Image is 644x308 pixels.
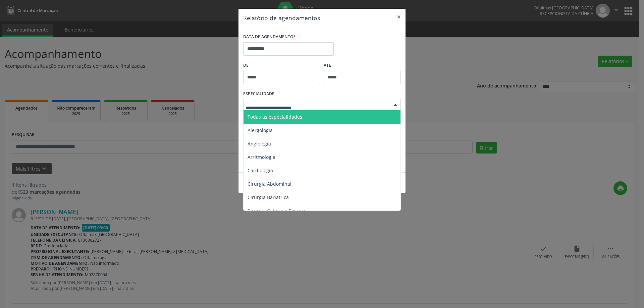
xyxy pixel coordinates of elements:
span: Cirurgia Abdominal [248,181,291,187]
span: Cardiologia [248,167,273,174]
label: De [243,60,320,71]
span: Alergologia [248,127,273,133]
button: Close [392,9,406,25]
span: Angiologia [248,140,271,147]
h5: Relatório de agendamentos [243,13,320,22]
span: Arritmologia [248,154,275,160]
span: Todas as especialidades [248,114,302,120]
span: Cirurgia Cabeça e Pescoço [248,207,307,214]
label: ESPECIALIDADE [243,89,274,99]
label: ATÉ [324,60,401,71]
span: Cirurgia Bariatrica [248,194,289,200]
label: DATA DE AGENDAMENTO [243,32,296,42]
